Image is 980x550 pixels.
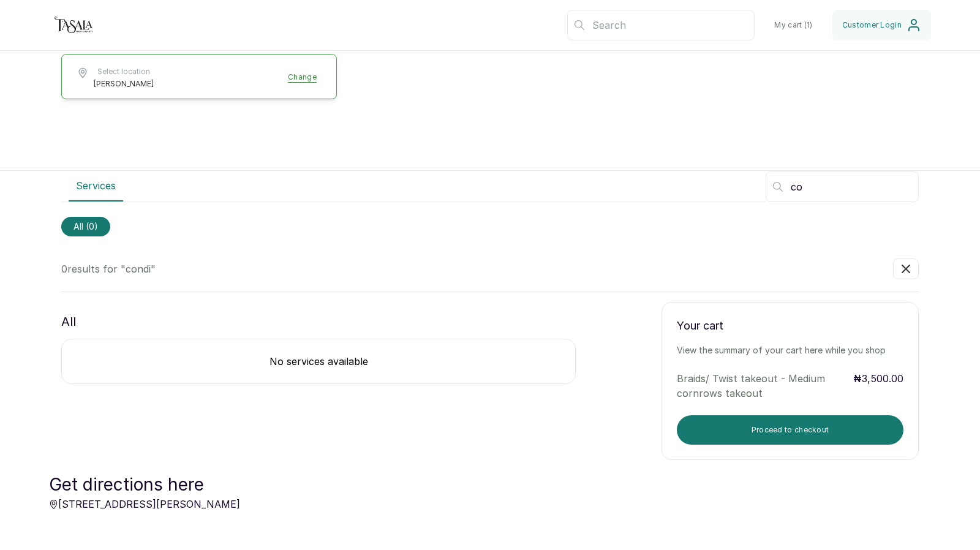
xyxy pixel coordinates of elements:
p: [STREET_ADDRESS][PERSON_NAME] [49,497,240,511]
button: Customer Login [832,10,931,40]
input: Search [567,10,755,40]
p: 0 results for " " [61,262,156,276]
p: All [61,312,76,331]
p: Get directions here [49,472,240,497]
img: business logo [49,13,98,37]
p: No services available [269,354,368,369]
button: Services [69,171,123,202]
button: Select location[PERSON_NAME]Change [77,67,322,89]
span: condi [126,263,151,275]
p: Your cart [677,317,903,334]
p: ₦3,500.00 [853,371,903,401]
span: [PERSON_NAME] [94,79,154,89]
span: Customer Login [842,20,902,30]
input: Search [766,171,919,202]
button: Proceed to checkout [677,415,903,445]
span: Select location [94,67,154,77]
p: View the summary of your cart here while you shop [677,344,903,356]
p: Braids/ Twist takeout - Medium cornrows takeout [677,371,835,401]
button: My cart (1) [764,10,822,40]
span: All (0) [61,217,110,236]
